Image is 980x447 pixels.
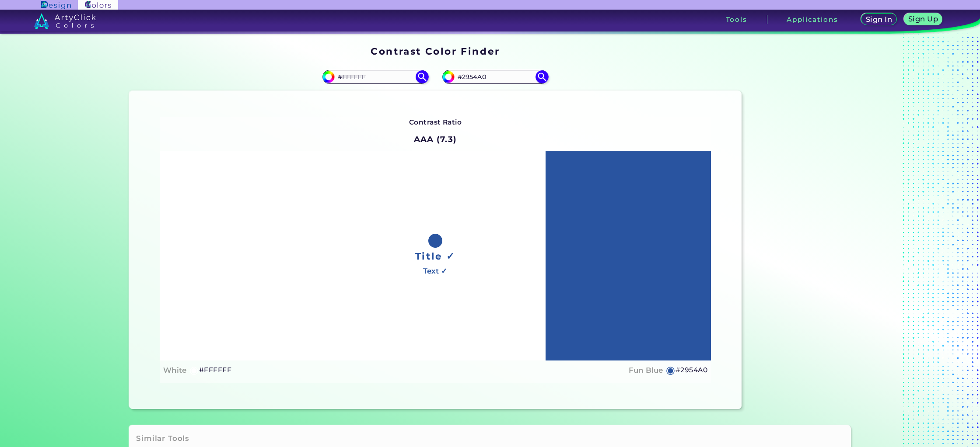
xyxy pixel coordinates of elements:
img: icon search [416,70,429,83]
h3: Tools [726,16,747,23]
h5: #2954A0 [675,364,707,376]
h5: #FFFFFF [199,364,231,376]
img: icon search [535,70,549,83]
input: type color 1.. [335,71,416,83]
h2: AAA (7.3) [410,130,461,149]
h4: Text ✓ [423,265,447,277]
a: Sign In [863,14,895,25]
h1: Title ✓ [415,249,455,263]
img: ArtyClick Design logo [41,1,70,9]
h5: ◉ [666,365,675,375]
strong: Contrast Ratio [409,118,462,126]
h5: Sign In [867,16,891,23]
h5: ◉ [189,365,199,375]
input: type color 2.. [455,71,536,83]
img: logo_artyclick_colors_white.svg [34,13,96,29]
h1: Contrast Color Finder [371,45,500,58]
a: Sign Up [906,14,940,25]
h3: Similar Tools [136,433,189,444]
h4: Fun Blue [629,364,663,377]
h5: Sign Up [910,16,937,22]
h4: White [163,364,186,377]
h3: Applications [787,16,838,23]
